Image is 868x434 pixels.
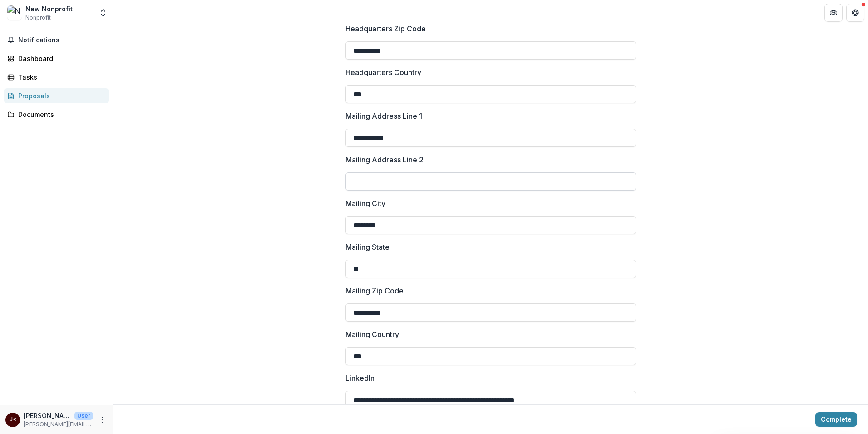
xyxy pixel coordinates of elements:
div: Tasks [18,72,102,82]
div: Proposals [18,91,102,101]
p: Mailing Country [345,329,399,340]
div: Jill Eddy <jeddy@ysswv.com> [10,417,16,423]
a: Tasks [4,70,109,85]
button: Partners [824,4,843,22]
p: Mailing Zip Code [345,285,404,296]
p: Mailing State [345,242,390,252]
div: New Nonprofit [25,4,73,14]
a: Dashboard [4,51,109,66]
p: Headquarters Country [345,67,421,78]
p: [PERSON_NAME][EMAIL_ADDRESS][DOMAIN_NAME] [24,420,93,429]
p: LinkedIn [345,373,375,384]
button: Notifications [4,33,109,47]
a: Proposals [4,88,109,103]
p: Mailing City [345,198,385,209]
div: Dashboard [18,54,102,63]
button: Open entity switcher [97,4,109,22]
p: [PERSON_NAME] <[PERSON_NAME][EMAIL_ADDRESS][DOMAIN_NAME]> [24,411,71,420]
p: Headquarters Zip Code [345,23,426,34]
a: Documents [4,107,109,122]
div: Documents [18,110,102,119]
p: Mailing Address Line 1 [345,111,422,121]
img: New Nonprofit [7,5,22,20]
span: Notifications [18,36,106,44]
p: Mailing Address Line 2 [345,154,424,165]
p: User [74,412,93,420]
button: Complete [815,412,857,427]
button: More [97,414,108,425]
span: Nonprofit [25,14,51,22]
button: Get Help [846,4,864,22]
